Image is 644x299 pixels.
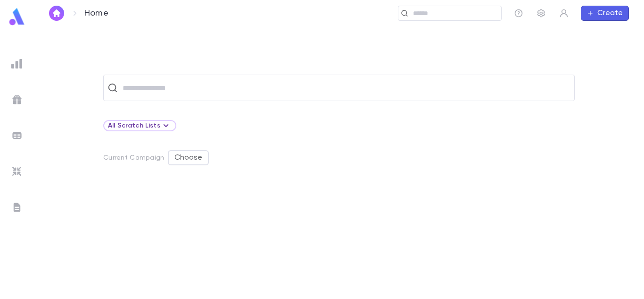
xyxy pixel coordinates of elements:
div: All Scratch Lists [108,120,172,131]
img: campaigns_grey.99e729a5f7ee94e3726e6486bddda8f1.svg [11,94,23,105]
button: Create [581,6,629,21]
img: home_white.a664292cf8c1dea59945f0da9f25487c.svg [51,9,62,17]
img: logo [8,8,26,26]
img: batches_grey.339ca447c9d9533ef1741baa751efc33.svg [11,130,23,141]
img: reports_grey.c525e4749d1bce6a11f5fe2a8de1b229.svg [11,58,23,69]
p: Current Campaign [103,154,164,162]
img: letters_grey.7941b92b52307dd3b8a917253454ce1c.svg [11,202,23,213]
img: imports_grey.530a8a0e642e233f2baf0ef88e8c9fcb.svg [11,166,23,177]
p: Home [84,8,108,18]
div: All Scratch Lists [103,120,176,131]
button: Choose [168,150,209,165]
